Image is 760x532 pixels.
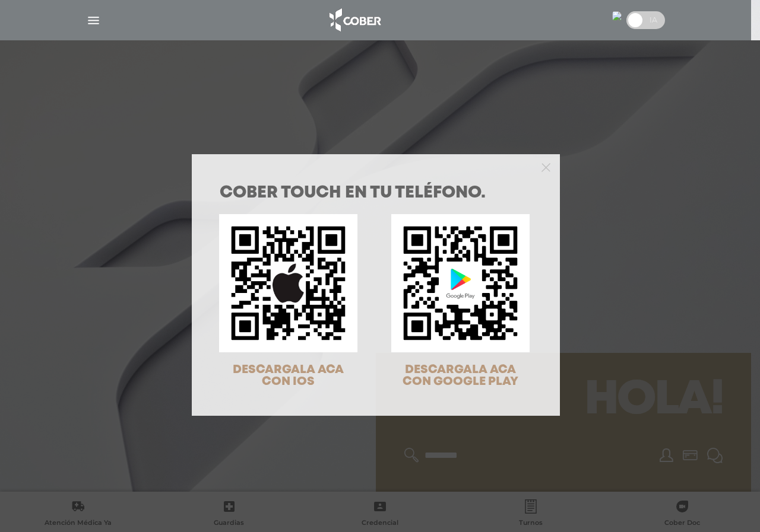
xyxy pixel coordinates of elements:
[391,214,530,352] img: qr-code
[219,214,357,352] img: qr-code
[233,364,344,387] span: DESCARGALA ACA CON IOS
[403,364,518,387] span: DESCARGALA ACA CON GOOGLE PLAY
[541,161,550,172] button: Close
[220,185,532,202] h1: COBER TOUCH en tu teléfono.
